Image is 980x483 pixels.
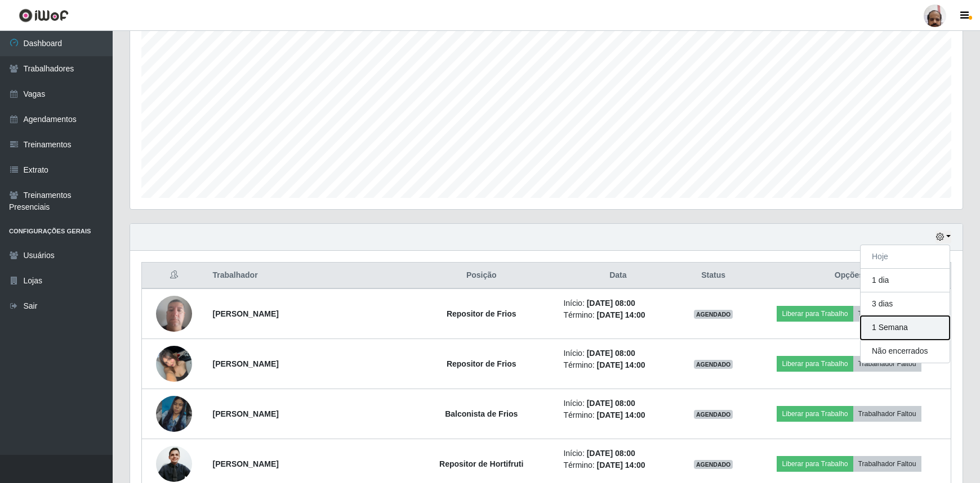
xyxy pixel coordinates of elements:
[777,306,853,322] button: Liberar para Trabalho
[861,316,950,340] button: 1 Semana
[563,409,672,421] li: Término:
[853,306,921,322] button: Trabalhador Faltou
[861,269,950,292] button: 1 dia
[587,349,635,358] time: [DATE] 08:00
[447,359,516,368] strong: Repositor de Frios
[206,263,406,289] th: Trabalhador
[861,245,950,269] button: Hoje
[406,263,556,289] th: Posição
[597,410,645,419] time: [DATE] 14:00
[747,263,951,289] th: Opções
[447,309,516,318] strong: Repositor de Frios
[694,310,733,319] span: AGENDADO
[587,399,635,408] time: [DATE] 08:00
[563,448,672,459] li: Início:
[563,398,672,409] li: Início:
[563,359,672,371] li: Término:
[853,406,921,422] button: Trabalhador Faltou
[156,340,192,387] img: 1754455708839.jpeg
[679,263,747,289] th: Status
[563,459,672,471] li: Término:
[587,449,635,458] time: [DATE] 08:00
[777,406,853,422] button: Liberar para Trabalho
[694,410,733,419] span: AGENDADO
[853,456,921,472] button: Trabalhador Faltou
[777,456,853,472] button: Liberar para Trabalho
[563,297,672,309] li: Início:
[861,292,950,316] button: 3 dias
[597,360,645,369] time: [DATE] 14:00
[156,382,192,446] img: 1748993831406.jpeg
[861,340,950,363] button: Não encerrados
[212,459,278,468] strong: [PERSON_NAME]
[439,459,523,468] strong: Repositor de Hortifruti
[853,356,921,372] button: Trabalhador Faltou
[597,461,645,470] time: [DATE] 14:00
[212,409,278,418] strong: [PERSON_NAME]
[445,409,518,418] strong: Balconista de Frios
[212,359,278,368] strong: [PERSON_NAME]
[19,8,69,22] img: CoreUI Logo
[563,309,672,321] li: Término:
[156,290,192,337] img: 1701513962742.jpeg
[563,347,672,359] li: Início:
[597,310,645,319] time: [DATE] 14:00
[587,299,635,308] time: [DATE] 08:00
[556,263,679,289] th: Data
[212,309,278,318] strong: [PERSON_NAME]
[694,360,733,369] span: AGENDADO
[694,460,733,469] span: AGENDADO
[777,356,853,372] button: Liberar para Trabalho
